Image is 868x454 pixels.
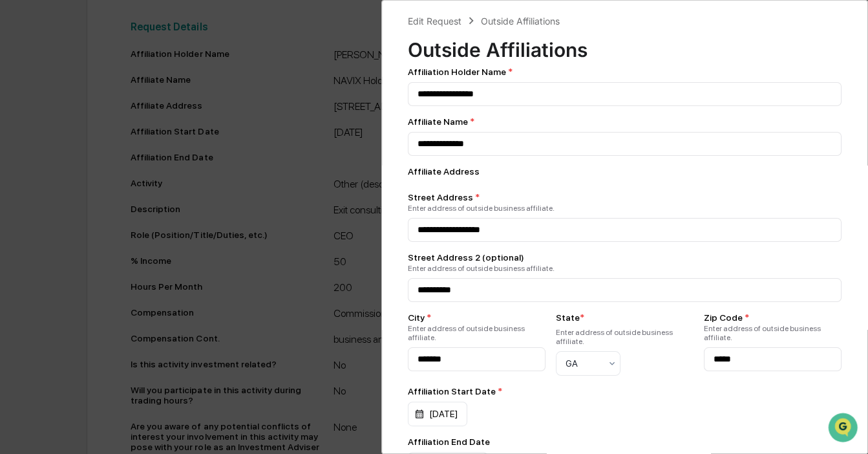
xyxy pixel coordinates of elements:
[13,99,36,122] img: 1746055101610-c473b297-6a78-478c-a979-82029cc54cd1
[408,402,467,426] div: [DATE]
[408,324,545,342] div: Enter address of outside business affiliate.
[408,166,842,177] div: Affiliate Address
[26,163,83,176] span: Preclearance
[704,324,842,342] div: Enter address of outside business affiliate.
[107,163,160,176] span: Attestations
[408,192,842,202] div: Street Address
[556,328,693,346] div: Enter address of outside business affiliate.
[408,67,842,77] div: Affiliation Holder Name
[13,189,23,199] div: 🔎
[408,386,842,396] div: Affiliation Start Date
[94,164,104,175] div: 🗄️
[34,59,213,72] input: Clear
[8,158,89,181] a: 🖐️Preclearance
[89,158,165,181] a: 🗄️Attestations
[13,27,235,48] p: How can we help?
[408,116,842,127] div: Affiliate Name
[129,219,156,229] span: Pylon
[481,16,560,27] div: Outside Affiliations
[408,252,842,263] div: Street Address 2 (optional)
[91,219,156,229] a: Powered byPylon
[827,411,862,446] iframe: Open customer support
[408,28,842,61] div: Outside Affiliations
[13,164,23,175] div: 🖐️
[44,99,212,112] div: Start new chat
[408,264,842,273] div: Enter address of outside business affiliate.
[220,103,235,118] button: Start new chat
[704,312,842,323] div: Zip Code
[408,16,461,27] div: Edit Request
[556,312,584,323] div: State
[408,204,842,213] div: Enter address of outside business affiliate.
[26,188,81,200] span: Data Lookup
[8,182,87,206] a: 🔎Data Lookup
[408,312,545,323] div: City
[408,437,842,447] div: Affiliation End Date
[44,112,164,122] div: We're available if you need us!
